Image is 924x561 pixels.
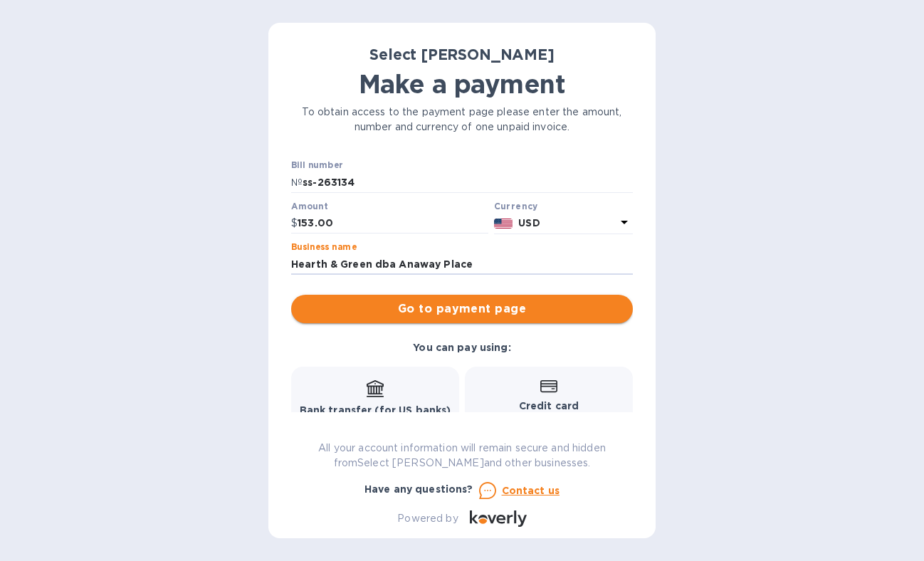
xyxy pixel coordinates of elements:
[413,342,510,353] b: You can pay using:
[303,172,633,193] input: Enter bill number
[364,483,473,495] b: Have any questions?
[502,485,560,496] u: Contact us
[291,162,342,170] label: Bill number
[494,201,538,211] b: Currency
[291,243,357,252] label: Business name
[291,295,633,323] button: Go to payment page
[291,202,327,211] label: Amount
[291,105,633,135] p: To obtain access to the payment page please enter the amount, number and currency of one unpaid i...
[369,46,555,63] b: Select [PERSON_NAME]
[519,400,579,411] b: Credit card
[291,216,298,231] p: $
[291,253,633,275] input: Enter business name
[397,511,458,526] p: Powered by
[291,69,633,99] h1: Make a payment
[494,219,513,229] img: USD
[518,217,540,229] b: USD
[303,300,621,318] span: Go to payment page
[291,175,303,190] p: №
[300,404,451,416] b: Bank transfer (for US banks)
[291,441,633,471] p: All your account information will remain secure and hidden from Select [PERSON_NAME] and other bu...
[298,213,488,234] input: 0.00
